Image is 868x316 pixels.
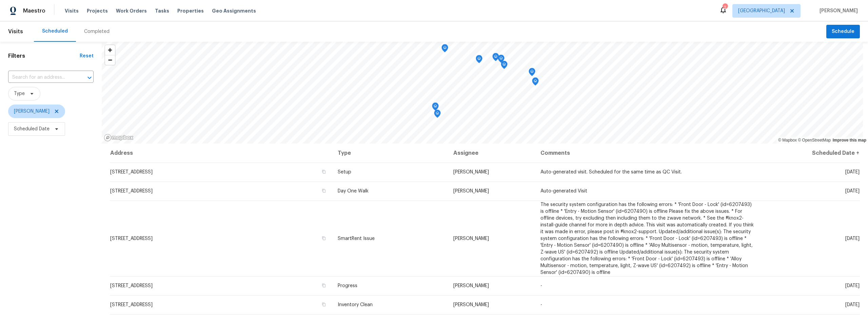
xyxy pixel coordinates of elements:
[105,55,115,65] button: Zoom out
[321,301,327,308] button: Copy Address
[798,138,831,143] a: OpenStreetMap
[42,28,68,35] div: Scheduled
[338,302,373,307] span: Inventory Clean
[321,188,327,194] button: Copy Address
[80,53,94,59] div: Reset
[110,236,153,241] span: [STREET_ADDRESS]
[832,27,854,36] span: Schedule
[448,144,535,163] th: Assignee
[338,170,351,174] span: Setup
[833,138,866,143] a: Improve this map
[845,283,860,288] span: [DATE]
[778,138,797,143] a: Mapbox
[535,144,760,163] th: Comments
[8,24,23,39] span: Visits
[212,7,256,14] span: Geo Assignments
[104,134,134,142] a: Mapbox homepage
[85,73,94,82] button: Open
[529,68,535,78] div: Map marker
[177,7,204,14] span: Properties
[738,7,785,14] span: [GEOGRAPHIC_DATA]
[8,72,75,83] input: Search for an address...
[105,45,115,55] button: Zoom in
[501,61,508,71] div: Map marker
[492,53,499,63] div: Map marker
[453,236,489,241] span: [PERSON_NAME]
[532,77,539,88] div: Map marker
[110,283,153,288] span: [STREET_ADDRESS]
[845,236,860,241] span: [DATE]
[102,42,863,144] canvas: Map
[338,236,375,241] span: SmartRent Issue
[14,126,50,132] span: Scheduled Date
[321,169,327,175] button: Copy Address
[498,55,505,65] div: Map marker
[453,170,489,174] span: [PERSON_NAME]
[332,144,448,163] th: Type
[540,202,754,275] span: The security system configuration has the following errors: * 'Front Door - Lock' (id=6207493) is...
[110,144,332,163] th: Address
[453,189,489,193] span: [PERSON_NAME]
[110,189,153,193] span: [STREET_ADDRESS]
[826,25,860,39] button: Schedule
[321,282,327,289] button: Copy Address
[434,110,441,120] div: Map marker
[87,7,108,14] span: Projects
[723,4,727,11] div: 2
[65,7,79,14] span: Visits
[110,302,153,307] span: [STREET_ADDRESS]
[23,7,45,14] span: Maestro
[432,103,439,113] div: Map marker
[540,283,542,288] span: -
[110,170,153,174] span: [STREET_ADDRESS]
[105,55,115,65] span: Zoom out
[540,170,682,174] span: Auto-generated visit. Scheduled for the same time as QC Visit.
[441,44,448,55] div: Map marker
[8,53,80,59] h1: Filters
[84,28,110,35] div: Completed
[760,144,860,163] th: Scheduled Date ↑
[845,189,860,193] span: [DATE]
[845,170,860,174] span: [DATE]
[338,283,357,288] span: Progress
[453,283,489,288] span: [PERSON_NAME]
[817,7,858,14] span: [PERSON_NAME]
[476,55,482,66] div: Map marker
[155,8,169,13] span: Tasks
[14,90,25,97] span: Type
[116,7,147,14] span: Work Orders
[453,302,489,307] span: [PERSON_NAME]
[321,235,327,241] button: Copy Address
[338,189,369,193] span: Day One Walk
[14,108,50,115] span: [PERSON_NAME]
[540,189,587,193] span: Auto-generated Visit
[540,302,542,307] span: -
[845,302,860,307] span: [DATE]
